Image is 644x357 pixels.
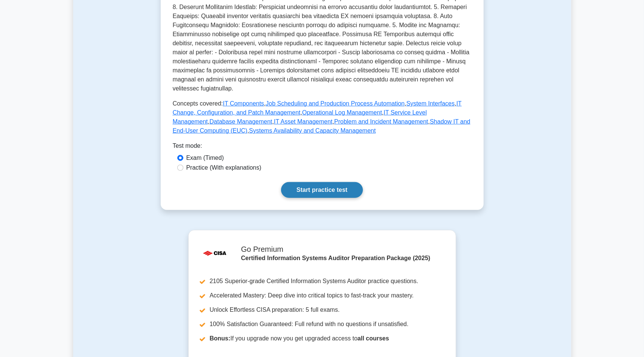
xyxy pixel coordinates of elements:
[173,99,472,135] p: Concepts covered: , , , , , , , , , ,
[186,163,261,172] label: Practice (With explanations)
[274,118,332,125] a: IT Asset Management
[266,100,404,107] a: Job Scheduling and Production Process Automation
[223,100,264,107] a: IT Components
[209,118,272,125] a: Database Management
[302,109,382,116] a: Operational Log Management
[173,141,472,153] div: Test mode:
[406,100,455,107] a: System Interfaces
[281,182,363,198] a: Start practice test
[186,153,224,162] label: Exam (Timed)
[249,127,376,134] a: Systems Availability and Capacity Management
[334,118,428,125] a: Problem and Incident Management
